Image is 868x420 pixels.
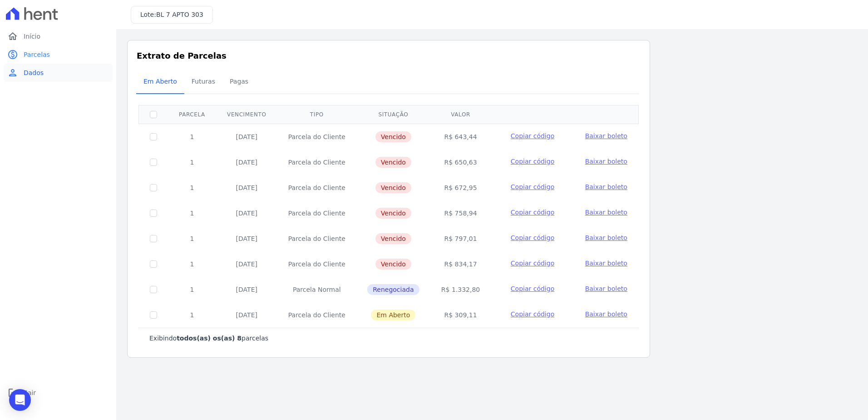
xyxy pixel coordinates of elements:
[430,124,491,150] td: R$ 643,44
[375,233,411,244] span: Vencido
[216,175,277,200] td: [DATE]
[430,150,491,175] td: R$ 650,63
[216,277,277,302] td: [DATE]
[585,208,627,217] a: Baixar boleto
[502,182,563,191] button: Copiar código
[430,200,491,226] td: R$ 758,94
[585,182,627,191] a: Baixar boleto
[184,70,222,94] a: Futuras
[585,234,627,241] span: Baixar boleto
[149,334,268,343] p: Exibindo parcelas
[511,234,554,241] span: Copiar código
[277,302,356,328] td: Parcela do Cliente
[502,233,563,242] button: Copiar código
[216,105,277,124] th: Vencimento
[277,200,356,226] td: Parcela do Cliente
[585,183,627,190] span: Baixar boleto
[277,175,356,200] td: Parcela do Cliente
[186,72,221,90] span: Futuras
[7,49,18,60] i: paid
[168,277,216,302] td: 1
[168,105,216,124] th: Parcela
[140,10,203,20] h3: Lote:
[216,124,277,150] td: [DATE]
[585,284,627,293] a: Baixar boleto
[137,50,641,62] h3: Extrato de Parcelas
[585,285,627,292] span: Baixar boleto
[375,182,411,193] span: Vencido
[216,251,277,277] td: [DATE]
[168,124,216,150] td: 1
[168,302,216,328] td: 1
[511,209,554,216] span: Copiar código
[585,131,627,140] a: Baixar boleto
[277,105,356,124] th: Tipo
[430,251,491,277] td: R$ 834,17
[502,157,563,166] button: Copiar código
[168,251,216,277] td: 1
[585,233,627,242] a: Baixar boleto
[168,150,216,175] td: 1
[375,259,411,270] span: Vencido
[224,72,254,90] span: Pagas
[277,277,356,302] td: Parcela Normal
[502,259,563,268] button: Copiar código
[430,277,491,302] td: R$ 1.332,80
[430,105,491,124] th: Valor
[511,260,554,267] span: Copiar código
[277,150,356,175] td: Parcela do Cliente
[585,310,627,318] span: Baixar boleto
[585,209,627,216] span: Baixar boleto
[4,64,113,82] a: personDados
[502,284,563,293] button: Copiar código
[4,45,113,64] a: paidParcelas
[585,260,627,267] span: Baixar boleto
[4,27,113,45] a: homeInício
[24,68,44,77] span: Dados
[216,302,277,328] td: [DATE]
[375,157,411,168] span: Vencido
[511,183,554,190] span: Copiar código
[585,132,627,140] span: Baixar boleto
[168,175,216,200] td: 1
[24,32,40,41] span: Início
[430,302,491,328] td: R$ 309,11
[177,335,242,342] b: todos(as) os(as) 8
[356,105,430,124] th: Situação
[138,72,182,90] span: Em Aberto
[585,259,627,268] a: Baixar boleto
[9,389,31,411] div: Open Intercom Messenger
[511,310,554,318] span: Copiar código
[502,310,563,319] button: Copiar código
[216,200,277,226] td: [DATE]
[277,124,356,150] td: Parcela do Cliente
[216,150,277,175] td: [DATE]
[136,70,184,94] a: Em Aberto
[367,284,419,295] span: Renegociada
[502,208,563,217] button: Copiar código
[168,200,216,226] td: 1
[4,384,113,402] a: logoutSair
[511,158,554,165] span: Copiar código
[502,131,563,140] button: Copiar código
[216,226,277,251] td: [DATE]
[222,70,256,94] a: Pagas
[430,226,491,251] td: R$ 797,01
[7,67,18,78] i: person
[585,158,627,165] span: Baixar boleto
[168,226,216,251] td: 1
[7,31,18,42] i: home
[7,387,18,398] i: logout
[24,50,50,59] span: Parcelas
[277,226,356,251] td: Parcela do Cliente
[371,310,415,320] span: Em Aberto
[511,285,554,292] span: Copiar código
[24,388,36,397] span: Sair
[375,208,411,219] span: Vencido
[585,310,627,319] a: Baixar boleto
[277,251,356,277] td: Parcela do Cliente
[585,157,627,166] a: Baixar boleto
[156,11,203,18] span: BL 7 APTO 303
[430,175,491,200] td: R$ 672,95
[511,132,554,140] span: Copiar código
